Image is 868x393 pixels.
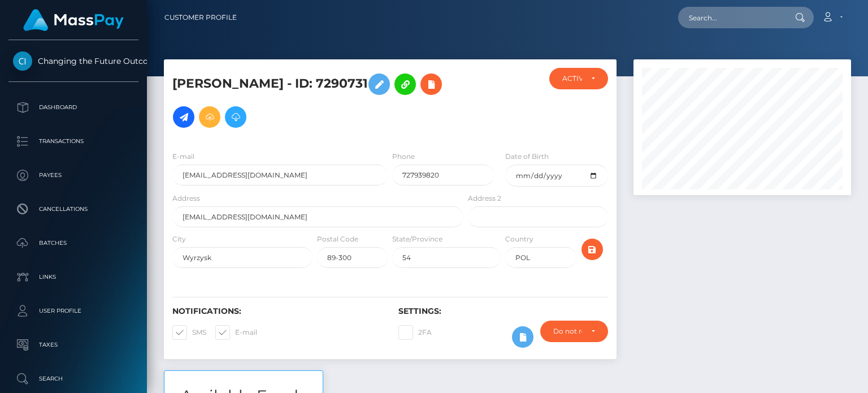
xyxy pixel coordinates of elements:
p: Dashboard [13,99,134,116]
input: Search... [678,7,784,28]
a: Transactions [8,127,138,156]
p: Payees [13,167,134,184]
a: Cancellations [8,195,138,223]
div: Do not require [553,327,582,336]
h5: [PERSON_NAME] - ID: 7290731 [172,68,457,133]
p: User Profile [13,303,134,319]
label: City [172,234,186,244]
p: Transactions [13,133,134,150]
label: E-mail [172,152,194,162]
h6: Settings: [398,306,607,316]
img: Changing the Future Outcome Inc [13,51,32,71]
a: Customer Profile [164,6,237,29]
label: State/Province [392,234,442,244]
a: Links [8,263,138,291]
h6: Notifications: [172,306,381,316]
label: E-mail [215,325,257,340]
p: Batches [13,235,134,252]
span: Changing the Future Outcome Inc [8,56,138,66]
label: Phone [392,152,415,162]
img: MassPay Logo [23,9,124,31]
button: ACTIVE [549,68,607,89]
div: ACTIVE [562,74,581,83]
label: SMS [172,325,206,340]
label: Address [172,193,200,204]
p: Taxes [13,336,134,353]
p: Links [13,269,134,286]
p: Cancellations [13,201,134,218]
a: Dashboard [8,93,138,122]
label: Address 2 [468,193,501,204]
a: Payees [8,161,138,189]
p: Search [13,370,134,387]
a: User Profile [8,297,138,325]
label: Date of Birth [505,152,549,162]
label: 2FA [398,325,432,340]
a: Taxes [8,331,138,359]
a: Batches [8,229,138,257]
label: Postal Code [317,234,358,244]
label: Country [505,234,533,244]
a: Search [8,365,138,393]
button: Do not require [540,321,608,342]
a: Initiate Payout [173,106,194,128]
